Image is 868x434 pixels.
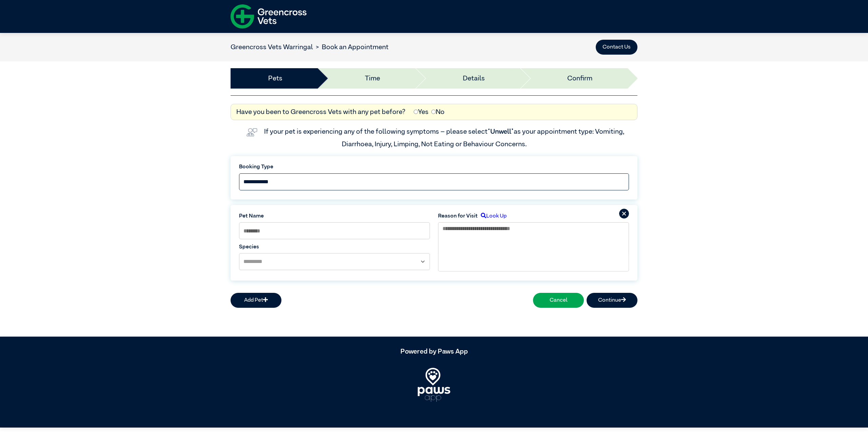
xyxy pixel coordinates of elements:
label: If your pet is experiencing any of the following symptoms – please select as your appointment typ... [264,128,626,147]
button: Add Pet [231,293,281,308]
button: Contact Us [596,40,637,55]
a: Greencross Vets Warringal [231,44,313,51]
label: Species [239,243,430,251]
label: No [431,107,445,117]
label: Look Up [478,212,507,220]
a: Pets [268,73,282,83]
button: Continue [587,293,637,308]
label: Have you been to Greencross Vets with any pet before? [236,107,406,117]
button: Cancel [533,293,584,308]
label: Pet Name [239,212,430,220]
input: Yes [414,110,418,114]
label: Yes [414,107,429,117]
h5: Powered by Paws App [231,347,637,356]
li: Book an Appointment [313,42,389,52]
img: f-logo [231,2,307,31]
img: vet [244,126,260,139]
span: “Unwell” [488,128,514,135]
img: PawsApp [418,368,450,402]
label: Reason for Visit [438,212,478,220]
input: No [431,110,436,114]
nav: breadcrumb [231,42,389,52]
label: Booking Type [239,163,629,171]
